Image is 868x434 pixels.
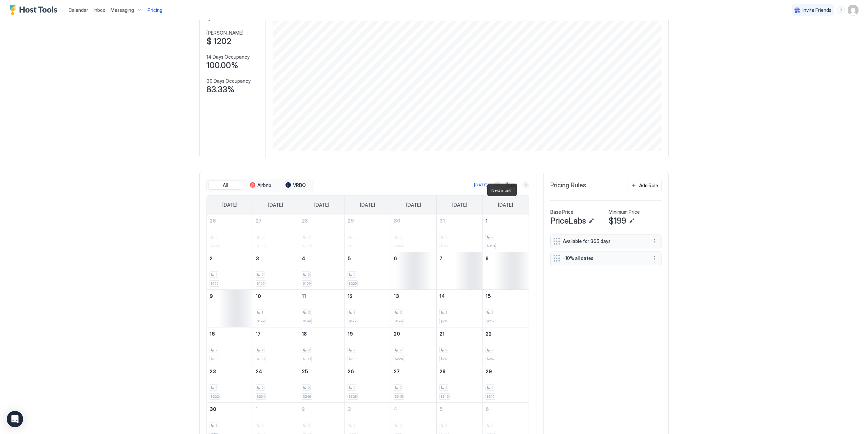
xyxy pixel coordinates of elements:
td: November 5, 2025 [345,252,391,289]
button: Previous month [494,182,501,188]
a: October 26, 2025 [207,214,253,227]
span: 22 [486,331,492,337]
div: User profile [848,5,859,16]
span: Nov [506,181,517,189]
span: $199 [303,357,311,361]
span: [DATE] [360,202,375,208]
button: Edit [628,217,636,225]
a: Inbox [94,6,105,14]
span: 2 [491,348,493,352]
span: 2 [215,385,217,390]
td: November 25, 2025 [299,365,345,402]
span: Messaging [111,7,134,13]
span: 2 [491,310,493,315]
span: 6 [486,406,489,412]
span: [DATE] [268,202,283,208]
td: November 12, 2025 [345,289,391,327]
span: 2 [353,385,355,390]
td: November 7, 2025 [437,252,483,289]
td: November 15, 2025 [482,289,529,327]
span: 2 [445,310,447,315]
span: $348 [487,244,495,248]
td: October 29, 2025 [345,214,391,252]
td: November 1, 2025 [482,214,529,252]
div: Open Intercom Messenger [7,411,23,427]
span: 2 [353,310,355,315]
a: November 16, 2025 [207,327,253,340]
div: tab-group [206,179,314,192]
span: $199 [303,281,311,286]
span: 2 [445,348,447,352]
td: November 26, 2025 [345,365,391,402]
a: Wednesday [353,196,382,214]
span: Next month [491,188,513,193]
span: 26 [210,218,216,224]
span: 2 [399,310,401,315]
span: 2 [353,348,355,352]
span: $222 [211,394,219,399]
button: VRBO [279,181,313,190]
a: November 19, 2025 [345,327,391,340]
a: Tuesday [308,196,336,214]
span: 30 [210,406,216,412]
td: November 22, 2025 [482,327,529,365]
span: 5 [348,256,351,261]
td: November 18, 2025 [299,327,345,365]
div: menu [650,237,658,245]
td: November 8, 2025 [482,252,529,289]
span: -10% all dates [563,255,644,261]
span: 25 [302,369,308,374]
span: 13 [394,293,399,299]
span: $346 [440,394,449,399]
span: VRBO [293,182,306,188]
a: December 4, 2025 [391,403,437,415]
span: 2 [210,256,213,261]
span: $199 [395,319,402,323]
span: 19 [348,331,353,337]
span: $226 [395,357,403,361]
span: 2 [399,348,401,352]
span: 3 [348,406,351,412]
span: All [223,182,228,188]
a: November 13, 2025 [391,290,437,302]
span: 2 [261,272,263,277]
a: November 9, 2025 [207,290,253,302]
span: $273 [440,357,448,361]
span: $199 [211,357,218,361]
a: October 30, 2025 [391,214,437,227]
a: November 15, 2025 [483,290,529,302]
span: 2 [308,348,310,352]
a: November 6, 2025 [391,252,437,265]
a: November 20, 2025 [391,327,437,340]
span: [DATE] [452,202,467,208]
button: Airbnb [243,181,277,190]
span: 2 [302,406,305,412]
span: PriceLabs [550,216,586,226]
span: 17 [256,331,261,337]
span: 1 [486,218,488,224]
a: December 1, 2025 [253,403,299,415]
span: Invite Friends [803,7,831,13]
span: $246 [303,394,311,399]
td: November 17, 2025 [253,327,299,365]
span: Available for 365 days [563,238,644,244]
span: $212 [487,319,494,323]
button: More options [650,254,658,262]
span: $345 [395,394,403,399]
span: $199 [349,357,356,361]
td: November 28, 2025 [437,365,483,402]
span: $229 [349,281,357,286]
a: November 3, 2025 [253,252,299,265]
a: November 25, 2025 [299,365,345,378]
a: December 5, 2025 [437,403,482,415]
a: November 23, 2025 [207,365,253,378]
a: November 22, 2025 [483,327,529,340]
span: 21 [439,331,445,337]
td: November 4, 2025 [299,252,345,289]
td: October 31, 2025 [437,214,483,252]
span: $328 [349,394,357,399]
span: 4 [394,406,397,412]
span: 11 [302,293,306,299]
span: 83.33% [206,84,235,95]
span: [DATE] [498,202,513,208]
